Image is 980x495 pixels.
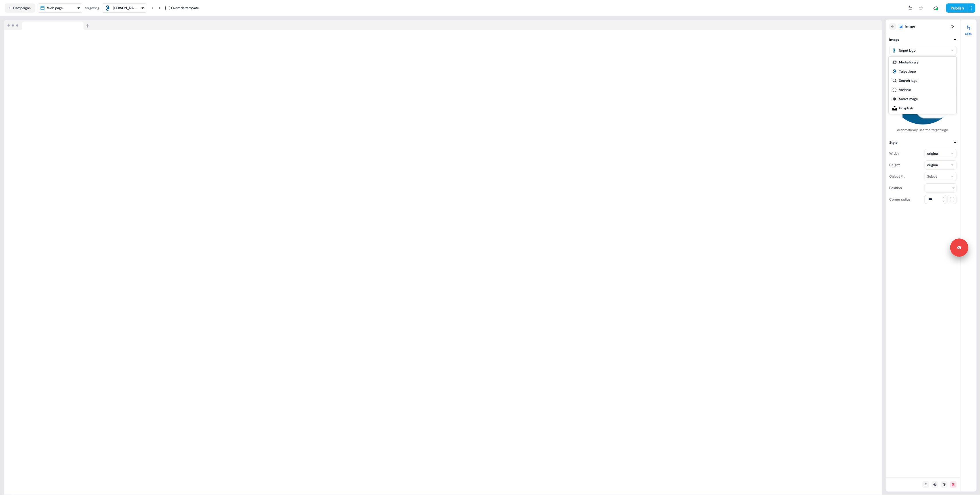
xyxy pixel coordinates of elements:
[892,106,897,110] img: unsplash logo
[899,59,919,65] div: Media library
[899,69,916,74] div: Target logo
[899,87,911,93] div: Variable
[899,96,918,102] div: Smart Image
[899,105,913,111] div: Unsplash
[899,78,918,84] div: Search logo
